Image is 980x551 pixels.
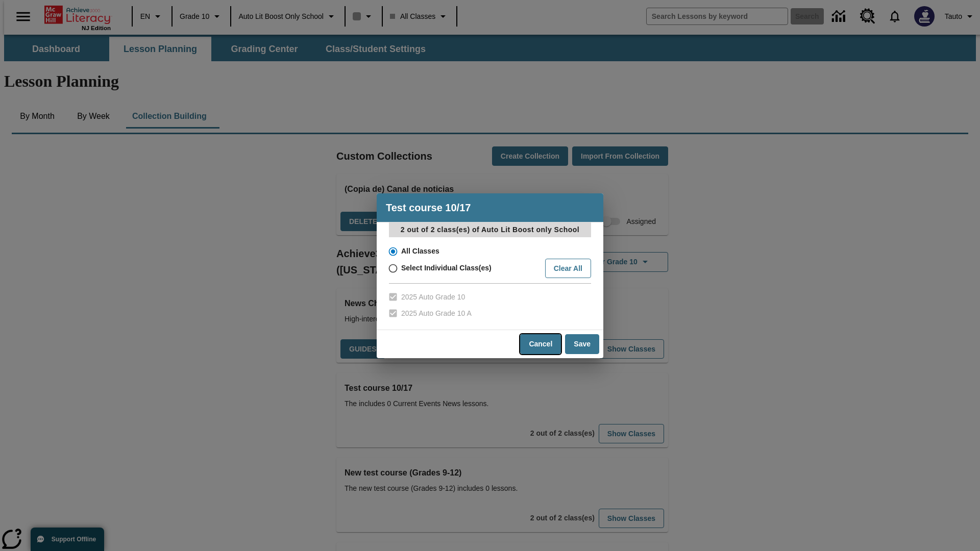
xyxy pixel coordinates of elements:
[401,263,492,273] span: Select Individual Class(es)
[377,193,603,222] h4: Test course 10/17
[389,222,591,237] p: 2 out of 2 class(es) of Auto Lit Boost only School
[401,292,465,303] span: 2025 Auto Grade 10
[520,334,561,354] button: Cancel
[565,334,599,354] button: Save
[401,246,439,257] span: All Classes
[401,308,472,319] span: 2025 Auto Grade 10 A
[545,259,591,279] button: Clear All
